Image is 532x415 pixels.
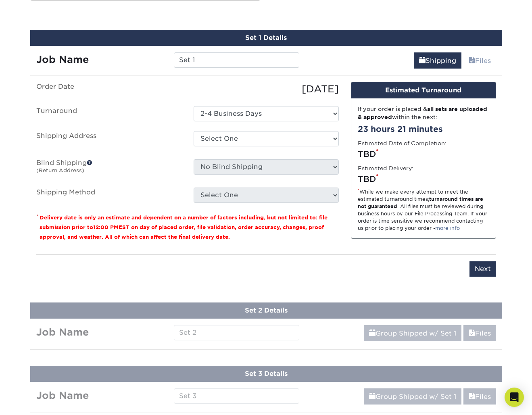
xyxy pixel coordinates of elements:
input: Enter a job name [174,52,299,68]
label: Shipping Address [30,131,188,150]
small: Delivery date is only an estimate and dependent on a number of factors including, but not limited... [40,215,328,240]
span: 12:00 PM [93,224,119,230]
span: files [469,57,475,65]
span: files [469,329,475,337]
a: Files [463,52,496,69]
span: shipping [369,329,376,337]
div: TBD [358,148,489,160]
label: Turnaround [30,106,188,121]
label: Blind Shipping [30,159,188,178]
div: [DATE] [188,82,345,96]
div: Set 1 Details [30,30,502,46]
div: While we make every attempt to meet the estimated turnaround times; . All files must be reviewed ... [358,188,489,232]
span: shipping [369,393,376,400]
input: Next [469,261,496,277]
label: Shipping Method [30,188,188,203]
div: TBD [358,173,489,185]
label: Order Date [30,82,188,96]
small: (Return Address) [36,167,84,173]
a: Files [463,388,496,405]
span: files [469,393,475,400]
strong: Job Name [36,54,89,65]
label: Estimated Delivery: [358,164,413,172]
span: shipping [419,57,426,65]
div: 23 hours 21 minutes [358,123,489,135]
a: Group Shipped w/ Set 1 [364,325,461,341]
div: Estimated Turnaround [351,82,496,98]
label: Estimated Date of Completion: [358,139,446,147]
div: Open Intercom Messenger [505,388,524,407]
a: Group Shipped w/ Set 1 [364,388,461,405]
a: Shipping [414,52,461,69]
div: If your order is placed & within the next: [358,105,489,121]
a: Files [463,325,496,341]
strong: turnaround times are not guaranteed [358,196,483,209]
a: more info [435,225,460,231]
